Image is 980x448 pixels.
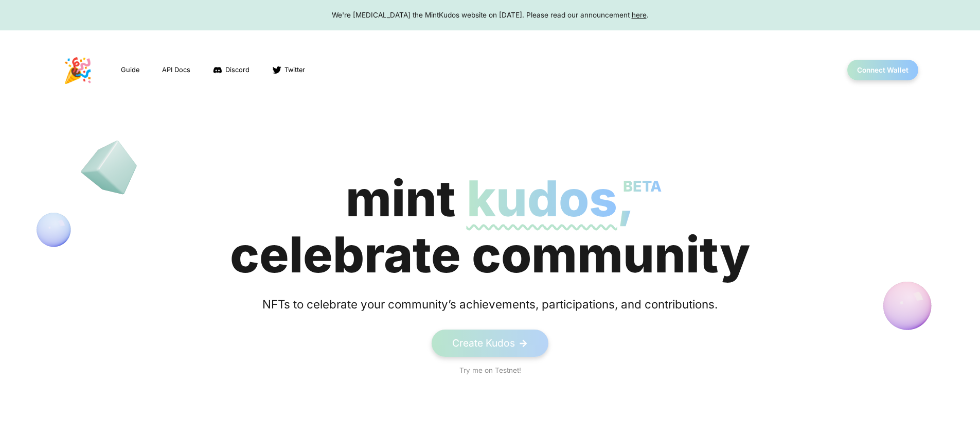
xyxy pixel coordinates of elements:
[120,64,140,76] a: Guide
[467,168,617,228] span: kudos
[225,65,250,75] span: Discord
[459,365,521,375] a: Try me on Testnet!
[284,65,305,75] span: Twitter
[251,296,729,313] div: NFTs to celebrate your community’s achievements, participations, and contributions.
[519,337,528,350] span: ->
[432,330,548,357] a: Create Kudos
[212,64,251,76] a: Discord
[161,64,191,76] a: API Docs
[230,170,750,283] div: mint celebrate community
[632,11,647,19] a: here
[847,60,918,80] button: Connect Wallet
[623,159,662,215] p: BETA
[271,64,306,76] a: Twitter
[10,10,970,20] div: We're [MEDICAL_DATA] the MintKudos website on [DATE]. Please read our announcement .
[63,52,93,89] p: 🎉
